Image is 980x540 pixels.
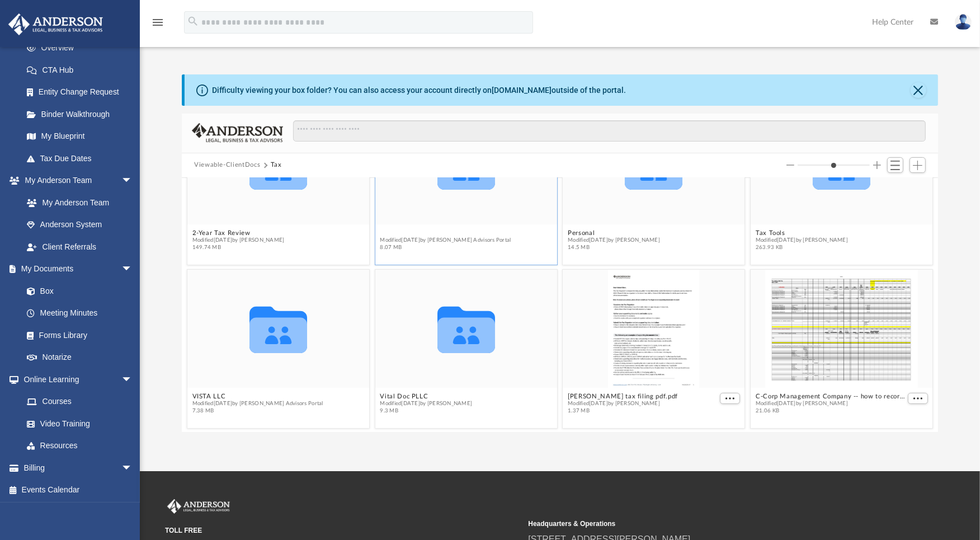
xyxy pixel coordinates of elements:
a: [DOMAIN_NAME] [492,86,552,95]
span: 9.3 MB [380,407,472,415]
span: Modified [DATE] by [PERSON_NAME] [568,236,660,243]
span: 21.06 KB [756,407,906,415]
a: Meeting Minutes [16,302,144,325]
button: Viewable-ClientDocs [194,160,260,170]
a: Notarize [16,346,144,369]
span: Modified [DATE] by [PERSON_NAME] Advisors Portal [380,236,511,243]
button: Close [911,82,926,98]
span: Modified [DATE] by [PERSON_NAME] [756,400,906,407]
button: Switch to List View [887,157,904,173]
a: Billingarrow_drop_down [8,457,149,479]
img: User Pic [955,14,972,30]
a: Binder Walkthrough [16,103,149,125]
button: [PERSON_NAME] tax filing pdf.pdf [568,392,678,400]
a: Client Referrals [16,236,144,258]
span: Modified [DATE] by [PERSON_NAME] [380,400,472,407]
a: Box [16,280,138,302]
button: [PERSON_NAME] [380,229,511,236]
span: 1.37 MB [568,407,678,415]
a: Tax Due Dates [16,147,149,170]
a: Online Learningarrow_drop_down [8,368,144,391]
button: 2-Year Tax Review [192,229,285,236]
span: 263.93 KB [756,244,848,251]
img: Anderson Advisors Platinum Portal [5,13,106,35]
span: 8.07 MB [380,244,511,251]
a: My Documentsarrow_drop_down [8,258,144,280]
span: Modified [DATE] by [PERSON_NAME] [192,236,285,243]
small: Headquarters & Operations [528,519,883,529]
button: Add [910,157,926,173]
i: menu [151,16,164,29]
span: 149.74 MB [192,244,285,251]
input: Search files and folders [293,120,926,142]
a: My Blueprint [16,125,144,148]
button: Tax [271,160,282,170]
a: Anderson System [16,214,144,236]
span: Modified [DATE] by [PERSON_NAME] [568,400,678,407]
span: arrow_drop_down [121,368,144,391]
button: VISTA LLC [192,392,323,400]
a: Video Training [16,412,138,435]
input: Column size [798,161,870,169]
a: My Anderson Team [16,191,138,214]
span: 7.38 MB [192,407,323,415]
button: Increase column size [873,161,881,169]
a: Events Calendar [8,479,149,501]
button: Vital Doc PLLC [380,392,472,400]
span: arrow_drop_down [121,457,144,480]
img: Anderson Advisors Platinum Portal [165,499,232,514]
button: Decrease column size [786,161,794,169]
a: Forms Library [16,324,138,346]
a: menu [151,21,164,29]
a: CTA Hub [16,59,149,81]
button: C-Corp Management Company -- how to record rental LLC activity and Corp activity [DATE].xlsx [756,392,906,400]
a: Entity Change Request [16,81,149,104]
small: TOLL FREE [165,525,520,536]
a: Overview [16,37,149,59]
button: Tax Tools [756,229,848,236]
a: Courses [16,391,144,413]
button: Personal [568,229,660,236]
span: 14.5 MB [568,244,660,251]
i: search [187,15,199,27]
a: Resources [16,435,144,457]
span: Modified [DATE] by [PERSON_NAME] Advisors Portal [192,400,323,407]
a: My Anderson Teamarrow_drop_down [8,170,144,192]
div: grid [182,178,938,432]
button: More options [720,392,740,404]
span: arrow_drop_down [121,258,144,281]
span: Modified [DATE] by [PERSON_NAME] [756,236,848,243]
button: More options [908,392,928,404]
span: arrow_drop_down [121,170,144,192]
div: Difficulty viewing your box folder? You can also access your account directly on outside of the p... [212,84,626,96]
